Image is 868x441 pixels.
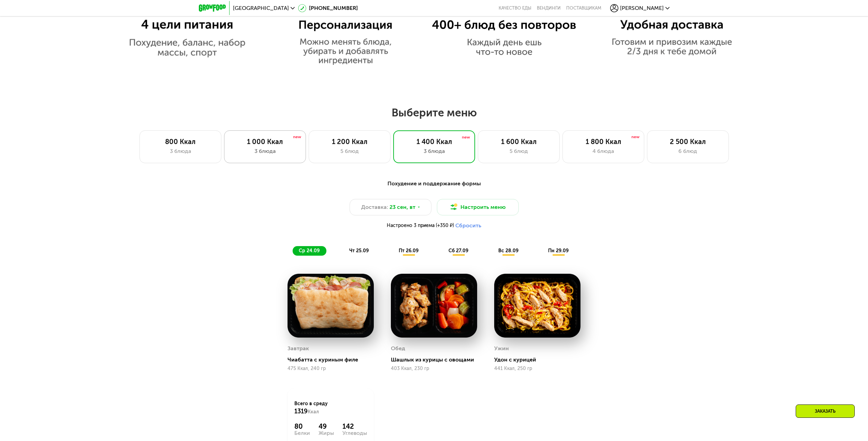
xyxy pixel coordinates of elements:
[294,430,310,436] div: Белки
[391,343,405,354] div: Обед
[387,223,454,228] span: Настроено 3 приема (+350 ₽)
[570,147,637,155] div: 4 блюда
[288,343,309,354] div: Завтрак
[147,147,214,155] div: 3 блюда
[400,138,468,146] div: 1 400 Ккал
[494,356,586,363] div: Удон с курицей
[349,248,369,254] span: чт 25.09
[391,356,483,363] div: Шашлык из курицы с овощами
[294,422,310,430] div: 80
[654,147,722,155] div: 6 блюд
[294,400,367,415] div: Всего в среду
[288,356,379,363] div: Чиабатта с куриным филе
[298,4,358,12] a: [PHONE_NUMBER]
[342,430,367,436] div: Углеводы
[308,409,319,415] span: Ккал
[391,366,477,371] div: 403 Ккал, 230 гр
[361,203,388,211] span: Доставка:
[22,106,846,119] h2: Выберите меню
[231,147,299,155] div: 3 блюда
[299,248,320,254] span: ср 24.09
[288,366,374,371] div: 475 Ккал, 240 гр
[455,222,481,229] button: Сбросить
[548,248,569,254] span: пн 29.09
[232,180,636,188] div: Похудение и поддержание формы
[231,138,299,146] div: 1 000 Ккал
[494,366,580,371] div: 441 Ккал, 250 гр
[796,404,855,418] div: Заказать
[342,422,367,430] div: 142
[389,203,415,211] span: 23 сен, вт
[448,248,468,254] span: сб 27.09
[485,147,553,155] div: 5 блюд
[319,422,334,430] div: 49
[498,248,518,254] span: вс 28.09
[437,199,519,215] button: Настроить меню
[654,138,722,146] div: 2 500 Ккал
[147,138,214,146] div: 800 Ккал
[570,138,637,146] div: 1 800 Ккал
[316,147,383,155] div: 5 блюд
[399,248,418,254] span: пт 26.09
[319,430,334,436] div: Жиры
[233,5,289,11] span: [GEOGRAPHIC_DATA]
[485,138,553,146] div: 1 600 Ккал
[494,343,509,354] div: Ужин
[294,408,308,415] span: 1319
[537,5,561,11] a: Вендинги
[566,5,601,11] div: поставщикам
[499,5,531,11] a: Качество еды
[400,147,468,155] div: 3 блюда
[620,5,664,11] span: [PERSON_NAME]
[316,138,383,146] div: 1 200 Ккал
